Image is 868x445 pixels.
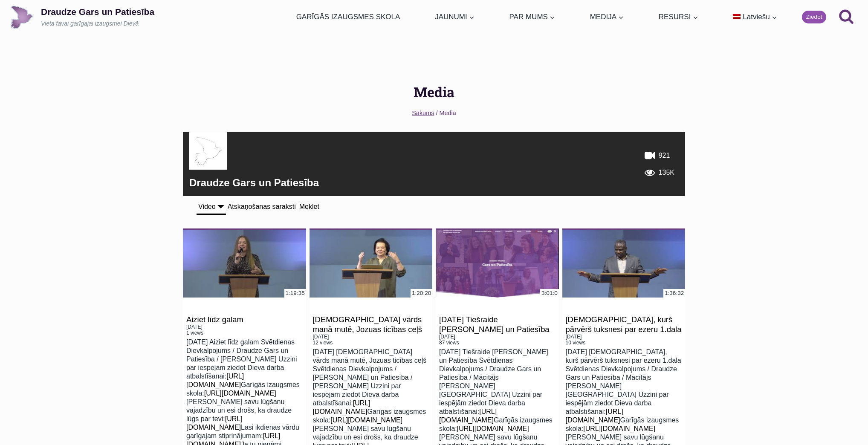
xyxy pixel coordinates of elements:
span: PAR MUMS [509,11,555,23]
img: 2025-Sep-07 Tiešraide Draudze Gars un Patiesība [436,228,559,298]
span: 12 views [313,340,429,346]
img: Dieva vārds manā mutē, Jozuas ticības ceļš [310,228,433,298]
span: 10 views [566,340,682,346]
span: 135K [659,164,674,181]
a: [URL][DOMAIN_NAME] [186,373,244,388]
li: Atskaņošanas saraksti [226,199,298,214]
span: [DATE] [439,334,556,340]
a: [URL][DOMAIN_NAME] [330,416,402,424]
span: 87 views [439,340,556,346]
span: 921 [659,147,670,164]
span: [DATE] [566,334,682,340]
img: Draudze Gars un Patiesība [10,6,34,29]
a: [URL][DOMAIN_NAME] [186,415,243,431]
a: [URL][DOMAIN_NAME] [439,408,497,424]
img: Aiziet līdz galam [183,228,306,298]
span: [DATE] [186,324,303,330]
span: MEDIJA [590,11,624,23]
a: [DATE] Tiešraide [PERSON_NAME] un Patiesība [439,315,550,334]
span: 3:01:0 [540,289,558,298]
span: RESURSI [659,11,698,23]
a: [URL][DOMAIN_NAME] [583,425,655,432]
h1: Media [183,82,685,102]
li: Video [197,199,226,215]
a: [URL][DOMAIN_NAME] [457,425,529,432]
a: Draudze Gars un PatiesībaVieta tavai garīgajai izaugsmei Dievā [10,6,154,29]
span: 1:19:35 [284,289,306,298]
span: JAUNUMI [435,11,475,23]
a: Draudze Gars un Patiesība [189,177,319,188]
span: / [436,110,437,116]
p: Draudze Gars un Patiesība [41,6,154,17]
span: 1 views [186,330,303,336]
a: Aiziet līdz galam [186,315,243,324]
button: View Search Form [835,6,858,29]
nav: Breadcrumbs [183,108,685,118]
span: 1:20:20 [411,289,432,298]
a: [URL][DOMAIN_NAME] [566,408,623,424]
span: Media [439,110,456,116]
a: [DEMOGRAPHIC_DATA], kurš pārvērš tuksnesi par ezeru 1.dala [566,315,682,334]
a: [URL][DOMAIN_NAME] [313,399,370,415]
span: [DATE] [313,334,429,340]
span: Latviešu [743,13,770,21]
img: AIdro_kRjzVy8kStVS2rcx8LIgrEfGRnjs6koR0rIWWevwVqJA=s88-c-k-c0x00ffffff-no-rj [189,132,227,170]
p: Vieta tavai garīgajai izaugsmei Dievā [41,20,154,28]
a: [DEMOGRAPHIC_DATA] vārds manā mutē, Jozuas ticības ceļš [313,315,422,334]
a: [URL][DOMAIN_NAME] [204,390,276,397]
img: Dievs, kurš pārvērš tuksnesi par ezeru 1.dala [562,228,686,298]
a: Sākums [412,110,434,116]
li: Meklēt [298,199,321,214]
a: Ziedot [802,11,826,23]
span: 1:36:32 [663,289,685,298]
